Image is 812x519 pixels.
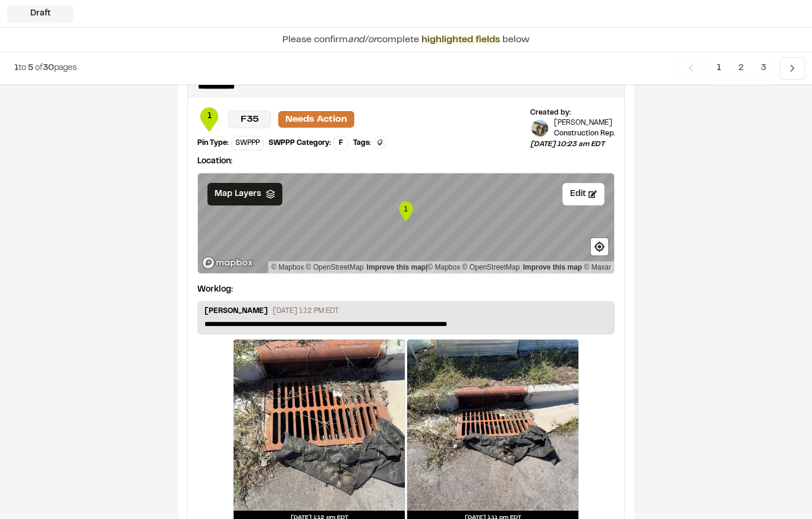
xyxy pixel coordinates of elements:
[348,36,377,44] span: and/or
[231,137,264,151] div: SWPPP
[462,264,520,272] a: OpenStreetMap
[729,57,753,80] span: 2
[397,200,415,224] div: Map marker
[678,57,805,80] nav: Navigation
[306,264,364,272] a: OpenStreetMap
[28,65,33,72] span: 5
[591,239,608,256] button: Find my location
[197,138,229,149] div: Pin Type:
[427,264,460,272] a: Mapbox
[204,306,268,319] p: [PERSON_NAME]
[554,129,615,140] p: Construction Rep.
[215,188,261,201] span: Map Layers
[271,264,304,272] a: Mapbox
[271,262,611,274] div: |
[14,65,18,72] span: 1
[562,183,605,206] button: Edit
[273,306,339,317] p: [DATE] 1:12 PM EDT
[373,137,386,150] button: Edit Tags
[278,112,354,128] p: Needs Action
[367,264,426,272] a: Map feedback
[197,156,615,169] p: Location:
[554,119,615,129] p: [PERSON_NAME]
[198,174,614,274] canvas: Map
[421,36,500,44] span: highlighted fields
[530,108,615,119] div: Created by:
[269,138,331,149] div: SWPPP Category:
[282,33,530,47] p: Please confirm complete below
[353,138,371,149] div: Tags:
[708,57,730,80] span: 1
[333,137,348,151] div: F
[14,62,77,75] p: to of pages
[197,284,233,297] p: Worklog:
[228,111,271,129] p: F35
[7,5,74,23] div: Draft
[202,257,254,270] a: Mapbox logo
[530,140,615,150] p: [DATE] 10:23 am EDT
[584,264,611,272] a: Maxar
[404,205,408,214] text: 1
[752,57,775,80] span: 3
[197,110,221,124] span: 1
[43,65,54,72] span: 30
[523,264,582,272] a: Improve this map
